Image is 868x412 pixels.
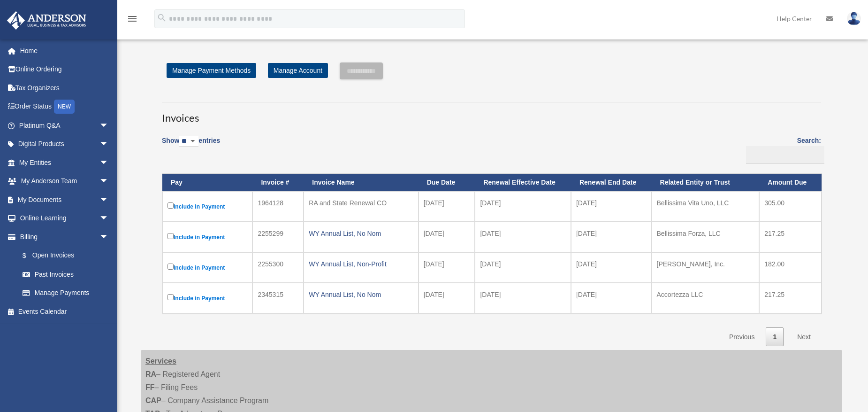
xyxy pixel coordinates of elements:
[168,292,247,304] label: Include in Payment
[7,190,123,209] a: My Documentsarrow_drop_down
[309,288,413,301] div: WY Annual List, No Nom
[252,174,304,191] th: Invoice #: activate to sort column ascending
[419,252,475,283] td: [DATE]
[99,135,118,154] span: arrow_drop_down
[7,116,123,135] a: Platinum Q&Aarrow_drop_down
[13,265,118,284] a: Past Invoices
[759,174,822,191] th: Amount Due: activate to sort column ascending
[4,11,89,30] img: Anderson Advisors Platinum Portal
[759,191,822,222] td: 305.00
[99,209,118,228] span: arrow_drop_down
[99,172,118,191] span: arrow_drop_down
[167,63,256,78] a: Manage Payment Methods
[127,16,138,24] a: menu
[7,97,123,117] a: Order StatusNEW
[7,302,123,321] a: Events Calendar
[168,233,174,239] input: Include in Payment
[571,174,652,191] th: Renewal End Date: activate to sort column ascending
[790,327,818,347] a: Next
[304,174,418,191] th: Invoice Name: activate to sort column ascending
[162,102,821,125] h3: Invoices
[743,135,821,164] label: Search:
[571,252,652,283] td: [DATE]
[419,191,475,222] td: [DATE]
[162,174,252,191] th: Pay: activate to sort column descending
[252,252,304,283] td: 2255300
[419,174,475,191] th: Due Date: activate to sort column ascending
[7,135,123,154] a: Digital Productsarrow_drop_down
[652,283,760,313] td: Accortezza LLC
[252,222,304,252] td: 2255299
[652,222,760,252] td: Bellissima Forza, LLC
[99,227,118,247] span: arrow_drop_down
[7,41,123,60] a: Home
[7,153,123,172] a: My Entitiesarrow_drop_down
[759,222,822,252] td: 217.25
[766,327,784,347] a: 1
[99,116,118,135] span: arrow_drop_down
[145,370,156,378] strong: RA
[28,250,32,262] span: $
[571,283,652,313] td: [DATE]
[252,283,304,313] td: 2345315
[571,191,652,222] td: [DATE]
[759,283,822,313] td: 217.25
[7,78,123,97] a: Tax Organizers
[168,264,174,270] input: Include in Payment
[157,13,167,23] i: search
[168,201,247,212] label: Include in Payment
[309,196,413,210] div: RA and State Renewal CO
[475,283,571,313] td: [DATE]
[847,12,861,25] img: User Pic
[13,284,118,303] a: Manage Payments
[759,252,822,283] td: 182.00
[7,172,123,191] a: My Anderson Teamarrow_drop_down
[168,231,247,243] label: Include in Payment
[722,327,761,347] a: Previous
[746,146,824,164] input: Search:
[652,191,760,222] td: Bellissima Vita Uno, LLC
[252,191,304,222] td: 1964128
[127,13,138,24] i: menu
[475,174,571,191] th: Renewal Effective Date: activate to sort column ascending
[179,136,198,147] select: Showentries
[168,202,174,209] input: Include in Payment
[7,227,118,246] a: Billingarrow_drop_down
[99,190,118,210] span: arrow_drop_down
[145,383,155,391] strong: FF
[99,153,118,172] span: arrow_drop_down
[168,294,174,300] input: Include in Payment
[145,357,176,365] strong: Services
[7,60,123,79] a: Online Ordering
[168,262,247,273] label: Include in Payment
[571,222,652,252] td: [DATE]
[54,100,75,114] div: NEW
[309,227,413,240] div: WY Annual List, No Nom
[268,63,328,78] a: Manage Account
[7,209,123,228] a: Online Learningarrow_drop_down
[652,174,760,191] th: Related Entity or Trust: activate to sort column ascending
[475,252,571,283] td: [DATE]
[419,283,475,313] td: [DATE]
[652,252,760,283] td: [PERSON_NAME], Inc.
[419,222,475,252] td: [DATE]
[475,191,571,222] td: [DATE]
[145,396,161,404] strong: CAP
[475,222,571,252] td: [DATE]
[309,257,413,271] div: WY Annual List, Non-Profit
[13,246,114,265] a: $Open Invoices
[162,135,220,156] label: Show entries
